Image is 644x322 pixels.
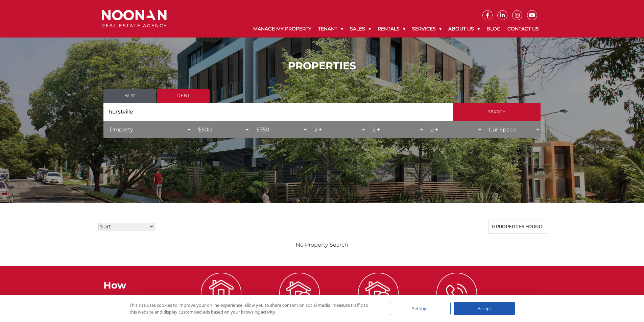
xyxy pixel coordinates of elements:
[453,103,541,121] input: Search
[103,103,453,121] input: Search by suburb, postcode or area
[102,10,167,28] img: Noonan Real Estate Agency
[488,220,547,234] div: 0 properties found.
[454,302,515,315] div: Accept
[103,89,156,103] a: Buy
[157,89,210,103] a: Rent
[279,273,320,313] img: ICONS
[315,20,347,38] a: Tenant
[347,20,374,38] a: Sales
[358,273,399,313] img: ICONS
[504,20,542,38] a: Contact Us
[201,273,241,313] img: ICONS
[374,20,409,38] a: Rentals
[483,20,504,38] a: Blog
[436,273,477,313] img: ICONS
[409,20,445,38] a: Services
[103,60,541,72] h1: PROPERTIES
[250,20,315,38] a: Manage My Property
[98,223,154,230] select: Sort Listings
[129,302,376,315] div: This site uses cookies to improve your online experience, allow you to share content on social me...
[97,241,547,249] p: No Property Search
[390,302,451,315] div: Settings
[445,20,483,38] a: About Us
